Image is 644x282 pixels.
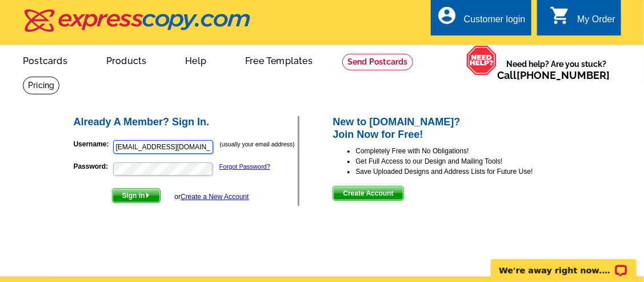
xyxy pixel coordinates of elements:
a: Free Templates [227,46,331,73]
h2: New to [DOMAIN_NAME]? Join Now for Free! [333,116,572,141]
span: Call [497,69,610,81]
small: (usually your email address) [220,141,295,148]
a: Postcards [5,46,86,73]
a: Products [88,46,165,73]
div: Customer login [464,14,526,30]
label: Password: [74,161,112,172]
div: My Order [577,14,615,30]
img: button-next-arrow-white.png [145,193,150,198]
img: help [466,45,497,76]
a: Forgot Password? [219,163,270,170]
span: Sign In [113,189,160,202]
span: Need help? Are you stuck? [497,58,615,81]
li: Get Full Access to our Design and Mailing Tools! [355,156,572,166]
i: shopping_cart [550,5,570,26]
a: account_circle Customer login [437,13,526,27]
label: Username: [74,139,112,149]
button: Create Account [333,186,403,201]
span: Create Account [333,186,403,200]
button: Sign In [112,188,161,203]
i: account_circle [437,5,457,26]
h2: Already A Member? Sign In. [74,116,298,129]
iframe: LiveChat chat widget [483,246,644,282]
a: [PHONE_NUMBER] [517,69,610,81]
a: shopping_cart My Order [550,13,615,27]
li: Save Uploaded Designs and Address Lists for Future Use! [355,166,572,177]
a: Create a New Account [181,193,249,201]
a: Help [167,46,225,73]
li: Completely Free with No Obligations! [355,146,572,156]
div: or [174,192,249,202]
